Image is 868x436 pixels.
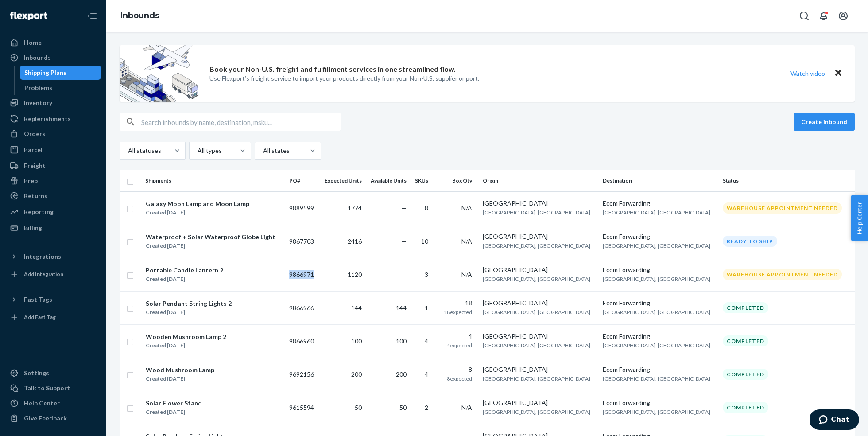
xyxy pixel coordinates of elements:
[24,83,52,92] div: Problems
[20,66,101,80] a: Shipping Plans
[197,146,198,155] input: All types
[209,64,456,74] p: Book your Non-U.S. freight and fulfillment services in one streamlined flow.
[5,292,101,307] button: Fast Tags
[5,381,101,395] button: Talk to Support
[723,202,842,214] div: Warehouse Appointment Needed
[286,191,319,225] td: 9889599
[286,391,319,424] td: 9615594
[723,402,768,413] div: Completed
[396,370,407,378] span: 200
[127,146,128,155] input: All statuses
[483,276,590,282] span: [GEOGRAPHIC_DATA], [GEOGRAPHIC_DATA]
[815,7,833,25] button: Open notifications
[24,313,56,321] div: Add Fast Tag
[396,304,407,311] span: 144
[5,310,101,324] a: Add Fast Tag
[483,265,596,274] div: [GEOGRAPHIC_DATA]
[142,170,286,191] th: Shipments
[483,375,590,382] span: [GEOGRAPHIC_DATA], [GEOGRAPHIC_DATA]
[794,113,855,131] button: Create inbound
[603,409,710,415] span: [GEOGRAPHIC_DATA], [GEOGRAPHIC_DATA]
[24,145,43,154] div: Parcel
[24,176,38,185] div: Prep
[723,335,768,346] div: Completed
[319,170,365,191] th: Expected Units
[439,299,472,308] div: 18
[5,112,101,126] a: Replenishments
[425,271,428,278] span: 3
[24,207,54,216] div: Reporting
[483,398,596,407] div: [GEOGRAPHIC_DATA]
[834,7,852,25] button: Open account menu
[24,223,42,232] div: Billing
[146,374,214,383] div: Created [DATE]
[603,375,710,382] span: [GEOGRAPHIC_DATA], [GEOGRAPHIC_DATA]
[5,366,101,380] a: Settings
[286,170,319,191] th: PO#
[439,365,472,374] div: 8
[5,96,101,110] a: Inventory
[483,232,596,241] div: [GEOGRAPHIC_DATA]
[603,299,716,308] div: Ecom Forwarding
[5,174,101,188] a: Prep
[851,195,868,241] span: Help Center
[348,204,362,212] span: 1774
[24,38,42,47] div: Home
[286,358,319,391] td: 9692156
[603,398,716,407] div: Ecom Forwarding
[24,270,63,278] div: Add Integration
[24,114,71,123] div: Replenishments
[603,365,716,374] div: Ecom Forwarding
[10,12,47,20] img: Flexport logo
[5,189,101,203] a: Returns
[425,370,428,378] span: 4
[401,237,407,245] span: —
[146,308,232,317] div: Created [DATE]
[410,170,435,191] th: SKUs
[24,252,61,261] div: Integrations
[286,324,319,358] td: 9866960
[24,129,45,138] div: Orders
[146,241,275,250] div: Created [DATE]
[461,237,472,245] span: N/A
[24,414,67,423] div: Give Feedback
[141,113,341,131] input: Search inbounds by name, destination, msku...
[723,269,842,280] div: Warehouse Appointment Needed
[146,299,232,308] div: Solar Pendant String Lights 2
[483,209,590,216] span: [GEOGRAPHIC_DATA], [GEOGRAPHIC_DATA]
[483,299,596,308] div: [GEOGRAPHIC_DATA]
[113,3,167,29] ol: breadcrumbs
[483,409,590,415] span: [GEOGRAPHIC_DATA], [GEOGRAPHIC_DATA]
[5,51,101,65] a: Inbounds
[603,232,716,241] div: Ecom Forwarding
[5,127,101,141] a: Orders
[24,53,51,62] div: Inbounds
[351,337,362,345] span: 100
[351,304,362,311] span: 144
[365,170,410,191] th: Available Units
[5,249,101,264] button: Integrations
[20,81,101,95] a: Problems
[5,411,101,425] button: Give Feedback
[5,221,101,235] a: Billing
[24,399,60,408] div: Help Center
[421,237,428,245] span: 10
[603,242,710,249] span: [GEOGRAPHIC_DATA], [GEOGRAPHIC_DATA]
[483,242,590,249] span: [GEOGRAPHIC_DATA], [GEOGRAPHIC_DATA]
[146,266,223,275] div: Portable Candle Lantern 2
[5,159,101,173] a: Freight
[286,225,319,258] td: 9867703
[5,267,101,281] a: Add Integration
[5,35,101,50] a: Home
[146,199,249,208] div: Galaxy Moon Lamp and Moon Lamp
[603,265,716,274] div: Ecom Forwarding
[399,404,407,411] span: 50
[286,258,319,291] td: 9866971
[355,404,362,411] span: 50
[83,7,101,25] button: Close Navigation
[603,199,716,208] div: Ecom Forwarding
[833,67,844,80] button: Close
[24,384,70,393] div: Talk to Support
[483,365,596,374] div: [GEOGRAPHIC_DATA]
